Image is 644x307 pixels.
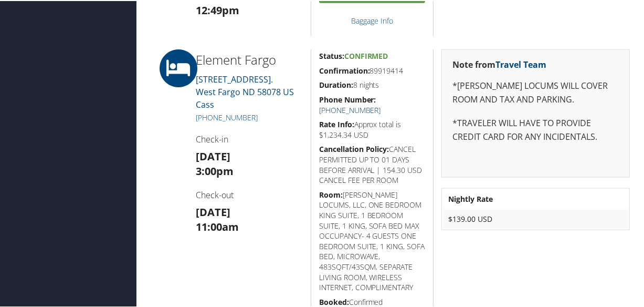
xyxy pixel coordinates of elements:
[351,15,393,25] a: Baggage Info
[452,116,619,142] p: *TRAVELER WILL HAVE TO PROVIDE CREDIT CARD FOR ANY INCIDENTALS.
[196,73,294,109] a: [STREET_ADDRESS].West Fargo ND 58078 US Cass
[196,2,239,16] strong: 12:49pm
[196,204,230,218] strong: [DATE]
[319,65,426,75] h5: 89919414
[452,58,546,69] strong: Note from
[319,65,370,75] strong: Confirmation:
[196,148,230,162] strong: [DATE]
[495,58,546,69] a: Travel Team
[344,50,388,60] span: Confirmed
[443,189,628,208] th: Nightly Rate
[196,132,303,144] h4: Check-in
[196,50,303,68] h2: Element Fargo
[196,188,303,200] h4: Check-out
[319,296,349,306] strong: Booked:
[319,189,426,292] h5: [PERSON_NAME] LOCUMS, LLC, ONE BEDROOM KING SUITE, 1 BEDROOM SUITE, 1 KING, SOFA BED MAX OCCUPANC...
[319,296,426,306] h5: Confirmed
[319,189,343,199] strong: Room:
[319,104,381,114] a: [PHONE_NUMBER]
[319,118,354,128] strong: Rate Info:
[196,219,239,233] strong: 11:00am
[196,111,258,121] a: [PHONE_NUMBER]
[196,163,234,177] strong: 3:00pm
[319,143,389,153] strong: Cancellation Policy:
[319,118,426,139] h5: Approx total is $1,234.34 USD
[319,79,353,89] strong: Duration:
[452,78,619,105] p: *[PERSON_NAME] LOCUMS WILL COVER ROOM AND TAX AND PARKING.
[319,79,426,89] h5: 8 nights
[443,209,628,228] td: $139.00 USD
[319,50,344,60] strong: Status:
[319,94,376,104] strong: Phone Number:
[319,143,426,184] h5: CANCEL PERMITTED UP TO 01 DAYS BEFORE ARRIVAL | 154.30 USD CANCEL FEE PER ROOM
